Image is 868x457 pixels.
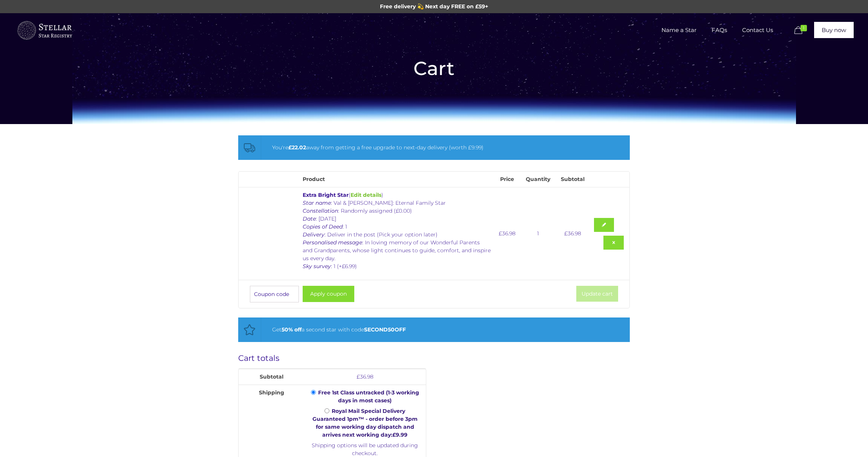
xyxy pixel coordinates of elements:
span: £ [357,373,360,380]
a: Contact Us [735,13,781,47]
th: Quantity [519,172,557,187]
i: Copies of Deed [303,223,343,230]
b: SECOND50OFF [364,326,406,333]
img: buyastar-logo-transparent [16,19,73,42]
label: Royal Mail Special Delivery Guaranteed 1pm™ - order before 3pm for same working day dispatch and ... [312,408,418,438]
a: Buy now [814,22,854,38]
div: You're away from getting a free upgrade to next-day delivery (worth £9.99) [272,143,609,152]
span: FAQs [704,19,735,41]
a: Buy a Star [16,13,73,47]
span: Free delivery 💫 Next day FREE on £59+ [380,3,488,10]
span: 1 [801,25,807,31]
i: Sky survey [303,263,331,270]
td: ( ) [299,187,495,280]
h1: Cart [238,58,630,79]
p: : Val & [PERSON_NAME]: Eternal Family Star : Randomly assigned (£0.00) : [DATE] : 1 : Deliver in ... [303,199,491,270]
button: Update cart [576,286,618,302]
a: FAQs [704,13,735,47]
i: Delivery [303,231,325,238]
bdi: 36.98 [564,230,581,237]
span: £ [564,230,568,237]
span: Name a Star [654,19,704,41]
button: Apply coupon [303,286,354,302]
a: Edit details [351,192,381,198]
bdi: 36.98 [357,373,374,380]
th: Price [495,172,519,187]
input: Coupon code [250,286,299,302]
th: Subtotal [239,369,304,385]
a: Name a Star [654,13,704,47]
b: Extra Bright Star [303,192,349,198]
td: 1 [519,187,557,280]
a: 1 [792,26,810,35]
b: 50% off [282,326,302,333]
span: £ [392,431,396,438]
h2: Cart totals [238,353,426,363]
span: £ [288,144,292,151]
bdi: 9.99 [392,431,407,438]
span: Contact Us [735,19,781,41]
i: Constellation [303,207,338,214]
i: Date [303,215,316,222]
div: Get a second star with code [272,325,609,334]
a: Remove this item [603,236,624,250]
span: £ [499,230,502,237]
i: Personalised message [303,239,362,246]
bdi: 22.02 [288,144,306,151]
th: Subtotal [557,172,588,187]
bdi: 36.98 [499,230,516,237]
th: Product [299,172,495,187]
i: Star name [303,199,331,206]
label: Free 1st Class untracked (1-3 working days in most cases) [318,389,419,404]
